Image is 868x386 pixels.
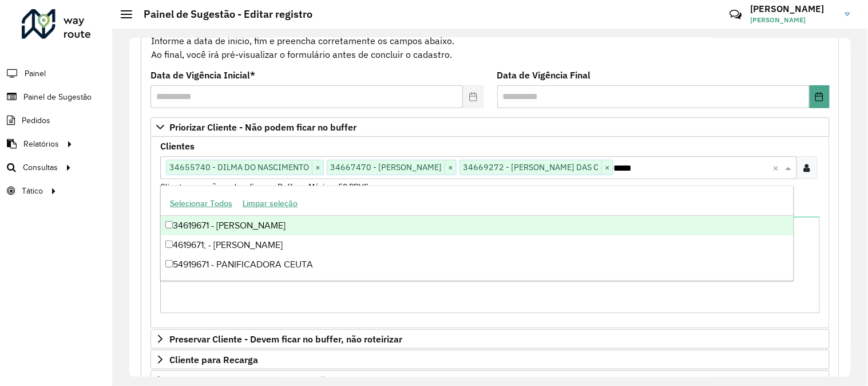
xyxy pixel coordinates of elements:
span: Painel [25,68,46,80]
ng-dropdown-panel: Options list [160,186,794,281]
a: Preservar Cliente - Devem ficar no buffer, não roteirizar [150,329,830,349]
span: Cliente para Recarga [169,355,258,364]
span: 34669272 - [PERSON_NAME] DAS C [460,160,601,174]
span: Painel de Sugestão [23,91,92,103]
span: 34655740 - DILMA DO NASCIMENTO [167,160,312,174]
span: 34667470 - [PERSON_NAME] [327,160,445,174]
div: Informe a data de inicio, fim e preencha corretamente os campos abaixo. Ao final, você irá pré-vi... [150,19,830,62]
button: Selecionar Todos [165,195,237,212]
button: Choose Date [810,85,830,108]
label: Data de Vigência Final [497,68,591,82]
span: Preservar Cliente - Devem ficar no buffer, não roteirizar [169,334,402,344]
h3: [PERSON_NAME] [751,3,837,14]
span: Cliente para Multi-CDD/Internalização [169,376,331,385]
div: Priorizar Cliente - Não podem ficar no buffer [150,137,830,328]
a: Priorizar Cliente - Não podem ficar no buffer [150,117,830,137]
span: Relatórios [23,138,59,150]
span: × [312,161,323,175]
span: × [445,161,456,175]
small: Clientes que não podem ficar no Buffer – Máximo 50 PDVS [160,182,368,192]
span: [PERSON_NAME] [751,15,837,25]
span: Tático [22,185,43,197]
a: Cliente para Recarga [150,350,830,369]
h2: Painel de Sugestão - Editar registro [132,8,312,21]
label: Clientes [160,139,195,153]
div: 34619671 - [PERSON_NAME] [161,216,794,235]
a: Contato Rápido [723,2,748,27]
span: Consultas [23,162,58,174]
label: Data de Vigência Inicial [150,68,255,82]
span: Pedidos [22,115,50,127]
div: 4619671; - [PERSON_NAME] [161,235,794,255]
button: Limpar seleção [237,195,303,212]
span: Priorizar Cliente - Não podem ficar no buffer [169,123,356,132]
span: × [601,161,613,175]
span: Clear all [773,161,783,175]
div: 54919671 - PANIFICADORA CEUTA [161,255,794,274]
